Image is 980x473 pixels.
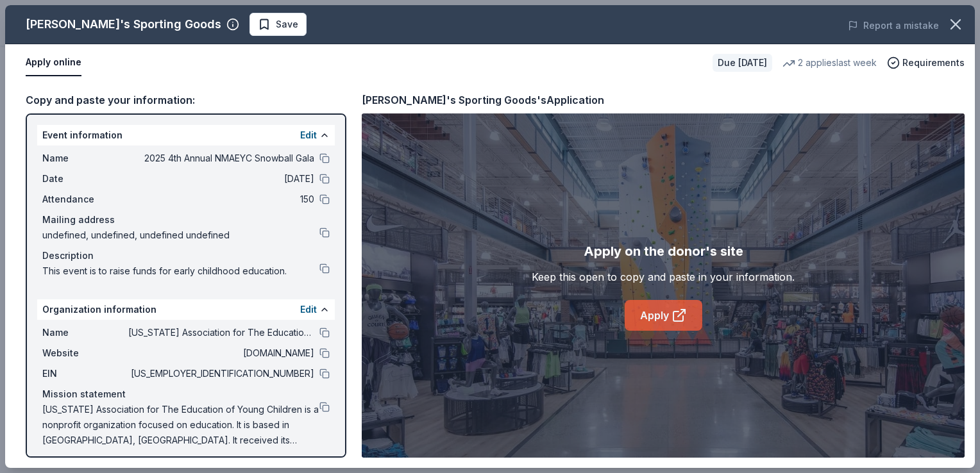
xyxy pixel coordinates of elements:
button: Report a mistake [848,18,939,33]
span: Website [42,345,128,361]
span: 150 [128,192,314,207]
span: Date [42,171,128,187]
div: Event information [37,125,335,145]
div: [PERSON_NAME]'s Sporting Goods's Application [362,92,604,108]
div: Organization information [37,299,335,320]
button: Apply online [26,49,81,76]
span: [US_EMPLOYER_IDENTIFICATION_NUMBER] [128,366,314,381]
span: undefined, undefined, undefined undefined [42,228,319,243]
span: Attendance [42,192,128,207]
div: 2 applies last week [782,55,877,71]
span: [DATE] [128,171,314,187]
span: Requirements [902,55,965,71]
button: Edit [300,128,317,143]
span: This event is to raise funds for early childhood education. [42,263,319,279]
button: Save [249,13,307,36]
span: Name [42,325,128,340]
span: Name [42,151,128,166]
div: Description [42,248,330,263]
span: [DOMAIN_NAME] [128,345,314,361]
div: [PERSON_NAME]'s Sporting Goods [26,14,221,35]
a: Apply [625,300,702,331]
span: [US_STATE] Association for The Education of Young Children [128,325,314,340]
div: Mailing address [42,212,330,228]
span: Save [276,17,298,32]
div: Mission statement [42,386,330,402]
div: Apply on the donor's site [584,241,743,261]
div: Keep this open to copy and paste in your information. [532,269,795,285]
span: [US_STATE] Association for The Education of Young Children is a nonprofit organization focused on... [42,402,319,448]
span: EIN [42,366,128,381]
div: Due [DATE] [713,54,772,72]
span: 2025 4th Annual NMAEYC Snowball Gala [128,151,314,166]
div: Copy and paste your information: [26,92,346,108]
button: Edit [300,302,317,317]
button: Requirements [887,55,965,71]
